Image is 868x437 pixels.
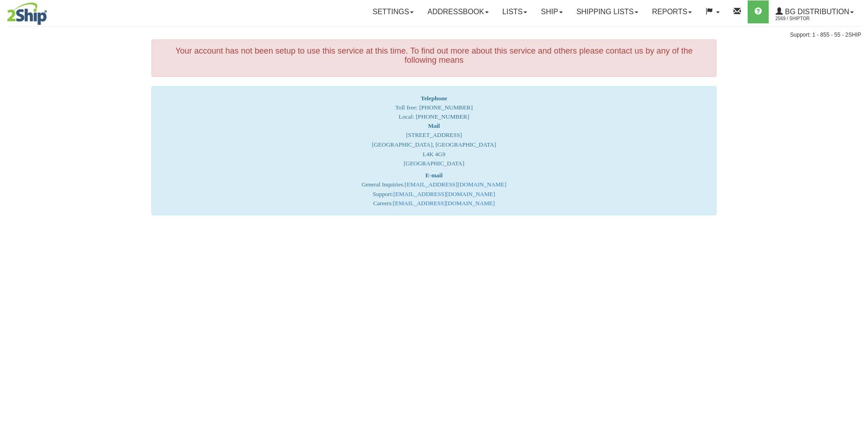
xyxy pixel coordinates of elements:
iframe: chat widget [847,172,867,265]
img: logo2569.jpg [7,2,47,25]
a: Addressbook [421,0,496,23]
a: Settings [366,0,421,23]
span: 2569 / ShipTor [776,14,844,23]
a: [EMAIL_ADDRESS][DOMAIN_NAME] [393,200,495,207]
span: Toll free: [PHONE_NUMBER] Local: [PHONE_NUMBER] [395,95,473,120]
a: Lists [496,0,534,23]
font: [STREET_ADDRESS] [GEOGRAPHIC_DATA], [GEOGRAPHIC_DATA] L4K 4G9 [GEOGRAPHIC_DATA] [372,122,496,167]
a: BG Distribution 2569 / ShipTor [769,0,861,23]
a: [EMAIL_ADDRESS][DOMAIN_NAME] [394,191,495,197]
div: Support: 1 - 855 - 55 - 2SHIP [7,31,861,39]
a: Reports [645,0,699,23]
strong: Telephone [421,95,447,102]
span: BG Distribution [783,8,849,16]
a: Shipping lists [570,0,645,23]
h4: Your account has not been setup to use this service at this time. To find out more about this ser... [159,47,709,65]
font: General Inquiries: Support: Careers: [361,172,507,207]
a: Ship [534,0,569,23]
a: [EMAIL_ADDRESS][DOMAIN_NAME] [404,181,506,188]
strong: E-mail [426,172,443,179]
strong: Mail [428,122,440,129]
